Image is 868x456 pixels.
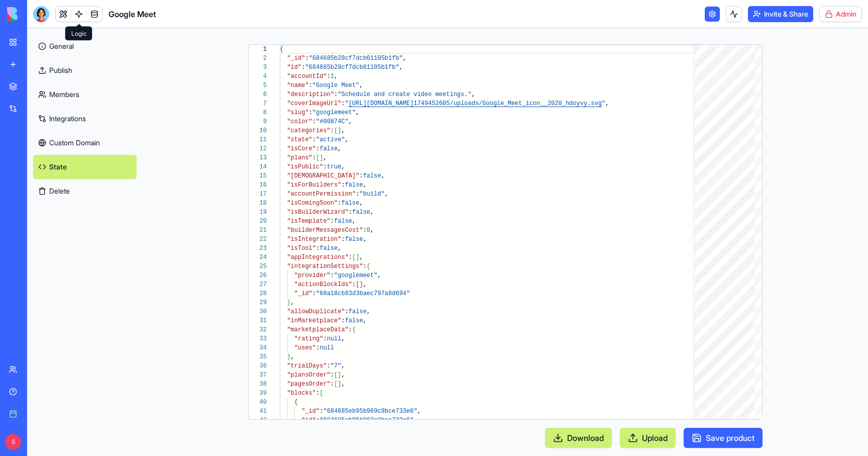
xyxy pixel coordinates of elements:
[249,244,267,253] div: 23
[5,434,21,450] span: S
[301,408,319,415] span: "_id"
[349,326,352,333] span: :
[312,109,356,116] span: "googlemeet"
[323,154,327,161] span: ,
[249,63,267,72] div: 3
[345,236,363,243] span: false
[595,100,602,107] span: vg
[249,235,267,244] div: 22
[363,281,367,288] span: ,
[417,408,421,415] span: ,
[319,344,334,351] span: null
[249,117,267,126] div: 9
[338,91,471,98] span: "Schedule and create video meetings."
[294,399,298,406] span: {
[287,227,363,234] span: "builderMessagesCost"
[287,390,316,397] span: "blocks"
[338,145,341,152] span: ,
[341,200,359,207] span: false
[249,226,267,235] div: 21
[249,54,267,63] div: 2
[249,162,267,171] div: 14
[356,281,359,288] span: [
[341,335,345,342] span: ,
[338,127,341,134] span: ]
[341,362,345,370] span: ,
[287,236,341,243] span: "isIntegration"
[33,155,137,179] a: State
[312,136,316,143] span: :
[331,73,334,80] span: 1
[287,263,363,270] span: "integrationSettings"
[363,317,367,324] span: ,
[294,281,352,288] span: "actionBlockIds"
[356,191,359,198] span: :
[352,209,370,216] span: false
[413,100,594,107] span: 1749452605/uploads/Google_Meet_icon__2020_hdoyvy.s
[316,290,410,297] span: "68a18cb83d3baec797a8d694"
[341,127,345,134] span: ,
[287,372,330,379] span: "plansOrder"
[316,417,319,424] span: :
[249,307,267,316] div: 30
[287,172,359,179] span: "[DEMOGRAPHIC_DATA]"
[249,108,267,117] div: 8
[33,58,137,82] a: Publish
[331,218,334,225] span: :
[684,428,763,448] button: Save product
[359,281,363,288] span: ]
[287,299,290,306] span: }
[249,343,267,352] div: 34
[287,209,348,216] span: "isBuilderWizard"
[312,290,316,297] span: :
[345,308,349,315] span: :
[312,154,316,161] span: :
[287,136,312,143] span: "state"
[287,353,290,360] span: }
[287,118,312,125] span: "color"
[338,381,341,388] span: ]
[249,262,267,271] div: 25
[403,55,406,62] span: ,
[345,181,363,189] span: false
[249,199,267,208] div: 18
[381,172,385,179] span: ,
[334,73,338,80] span: ,
[287,326,348,333] span: "marketplaceData"
[287,64,301,71] span: "id"
[249,371,267,380] div: 37
[249,389,267,398] div: 39
[331,272,334,279] span: :
[249,171,267,180] div: 15
[334,372,338,379] span: [
[327,335,342,342] span: null
[363,227,367,234] span: :
[287,163,323,170] span: "isPublic"
[249,334,267,343] div: 33
[413,417,417,424] span: ,
[334,272,377,279] span: "googlemeet"
[345,136,349,143] span: ,
[33,179,137,203] button: Delete
[249,361,267,371] div: 36
[331,362,342,370] span: "7"
[377,272,381,279] span: ,
[305,55,308,62] span: :
[287,200,338,207] span: "isComingSoon"
[359,82,363,89] span: ,
[249,81,267,90] div: 5
[370,209,374,216] span: ,
[294,272,331,279] span: "provider"
[316,245,319,252] span: :
[287,245,316,252] span: "isTool"
[249,72,267,81] div: 4
[291,353,294,360] span: ,
[323,408,417,415] span: "684685eb95b969c8bce733e6"
[287,191,356,198] span: "accountPermission"
[65,27,92,41] div: Logic
[367,263,370,270] span: {
[249,208,267,217] div: 19
[349,308,367,315] span: false
[287,127,330,134] span: "categories"
[287,218,330,225] span: "isTemplate"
